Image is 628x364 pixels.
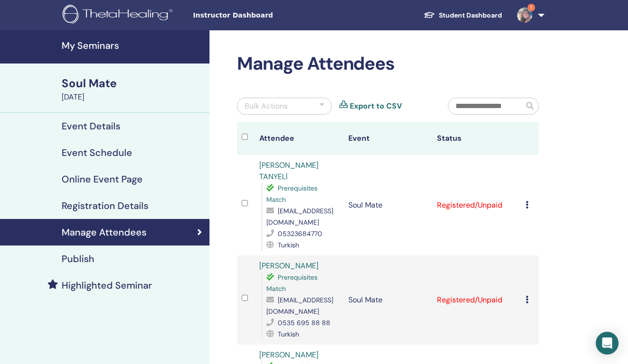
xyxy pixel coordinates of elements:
[416,7,510,24] a: Student Dashboard
[237,53,539,75] h2: Manage Attendees
[63,5,176,26] img: logo.png
[528,4,535,11] span: 1
[344,155,432,255] td: Soul Mate
[278,229,322,238] span: 05323684770
[62,280,152,291] h4: Highlighted Seminar
[62,173,143,185] h4: Online Event Page
[259,350,319,360] a: [PERSON_NAME]
[62,253,94,264] h4: Publish
[259,261,319,271] a: [PERSON_NAME]
[259,160,319,182] a: [PERSON_NAME] TANYELİ
[62,227,146,238] h4: Manage Attendees
[278,330,299,338] span: Turkish
[344,255,432,345] td: Soul Mate
[245,100,288,112] div: Bulk Actions
[56,75,209,103] a: Soul Mate[DATE]
[266,273,318,293] span: Prerequisites Match
[266,207,333,227] span: [EMAIL_ADDRESS][DOMAIN_NAME]
[424,11,435,19] img: graduation-cap-white.svg
[344,122,432,155] th: Event
[62,91,204,103] div: [DATE]
[517,8,532,23] img: default.jpg
[432,122,521,155] th: Status
[278,241,299,249] span: Turkish
[62,147,132,158] h4: Event Schedule
[62,75,204,91] div: Soul Mate
[62,200,148,211] h4: Registration Details
[278,318,330,327] span: 0535 695 88 88
[193,10,335,20] span: Instructor Dashboard
[62,120,120,132] h4: Event Details
[255,122,343,155] th: Attendee
[350,100,402,112] a: Export to CSV
[266,184,318,204] span: Prerequisites Match
[266,296,333,316] span: [EMAIL_ADDRESS][DOMAIN_NAME]
[596,332,619,355] div: Open Intercom Messenger
[62,40,204,51] h4: My Seminars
